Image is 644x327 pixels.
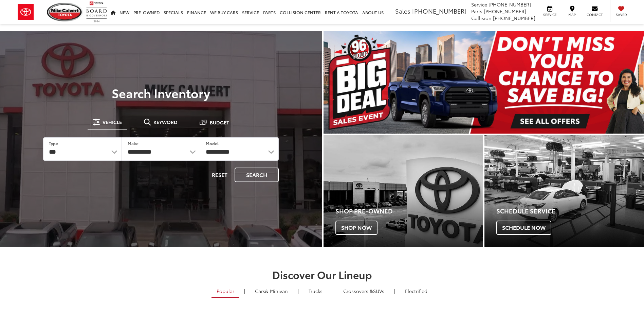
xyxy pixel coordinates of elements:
h3: Search Inventory [29,86,294,100]
h2: Discover Our Lineup [83,269,562,280]
span: Vehicle [103,120,122,124]
li: | [242,288,247,294]
a: Shop Pre-Owned Shop Now [324,135,483,247]
li: | [331,288,335,294]
span: Collision [471,15,492,21]
span: Keyword [153,120,178,124]
span: Crossovers & [343,288,373,294]
span: [PHONE_NUMBER] [493,15,535,21]
h4: Schedule Service [496,208,644,214]
span: Saved [614,12,629,17]
li: | [296,288,300,294]
span: Service [471,1,487,8]
button: Search [235,168,279,182]
div: Toyota [324,135,483,247]
label: Model [206,140,219,146]
button: Reset [206,168,233,182]
a: Trucks [303,285,328,297]
label: Type [49,140,58,146]
span: & Minivan [265,288,288,294]
li: | [392,288,397,294]
a: Cars [250,285,293,297]
img: Mike Calvert Toyota [47,3,83,21]
a: Electrified [400,285,433,297]
label: Make [128,140,139,146]
span: Schedule Now [496,221,551,235]
h4: Shop Pre-Owned [335,208,483,214]
a: Popular [211,285,239,298]
span: Map [565,12,579,17]
span: Budget [210,120,229,125]
span: [PHONE_NUMBER] [412,6,466,15]
span: Contact [587,12,603,17]
span: [PHONE_NUMBER] [484,8,526,15]
span: [PHONE_NUMBER] [489,1,531,8]
span: Service [542,12,557,17]
a: SUVs [338,285,389,297]
span: Shop Now [335,221,378,235]
div: Toyota [484,135,644,247]
a: Schedule Service Schedule Now [484,135,644,247]
span: Sales [395,6,410,15]
span: Parts [471,8,482,15]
